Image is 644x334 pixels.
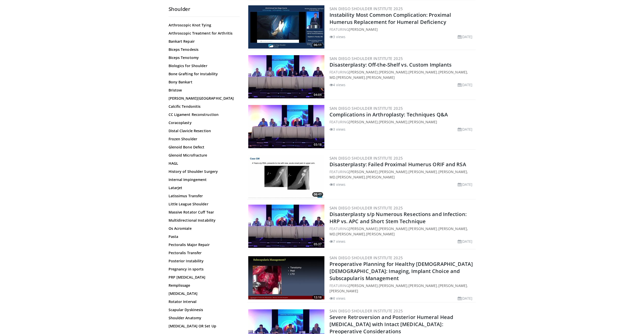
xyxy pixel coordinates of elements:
[248,256,324,299] a: 12:18
[169,104,237,109] a: Calcific Tendonitis
[329,106,403,111] a: San Diego Shoulder Institute 2025
[312,295,323,300] span: 12:18
[349,226,377,231] a: [PERSON_NAME]
[408,169,437,174] a: [PERSON_NAME]
[169,71,237,77] a: Bone Grafting for Instability
[329,6,403,11] a: San Diego Shoulder Institute 2025
[248,105,324,148] a: 03:18
[169,39,237,44] a: Bankart Repair
[169,112,237,117] a: CC Ligament Reconstruction
[366,232,395,236] a: [PERSON_NAME]
[349,283,377,288] a: [PERSON_NAME]
[329,169,475,180] div: FEATURING , , , , ,
[329,239,346,244] li: 7 views
[169,299,237,304] a: Rotator Interval
[329,119,475,125] div: FEATURING , ,
[458,182,473,187] li: [DATE]
[169,267,237,272] a: Pregnancy in sports
[312,142,323,147] span: 03:18
[329,308,403,313] a: San Diego Shoulder Institute 2025
[169,63,237,68] a: Biologics for Shoulder
[248,205,324,248] img: 7b57f22c-5213-4bef-a05f-3dadd91a2327.300x170_q85_crop-smart_upscale.jpg
[458,296,473,301] li: [DATE]
[336,175,365,179] a: [PERSON_NAME]
[329,34,346,39] li: 3 views
[336,232,365,236] a: [PERSON_NAME]
[349,70,377,74] a: [PERSON_NAME]
[329,296,346,301] li: 8 views
[329,161,466,168] a: Disasterplasty: Failed Proximal Humerus ORIF and RSA
[329,156,403,161] a: San Diego Shoulder Institute 2025
[248,256,324,299] img: 1e3fa6c4-6d46-4c55-978d-cd7c6d80cc96.300x170_q85_crop-smart_upscale.jpg
[312,192,323,197] span: 06:43
[329,11,451,25] a: Instability Most Common Complication: Proximal Humerus Replacement for Humeral Deficiency
[379,226,407,231] a: [PERSON_NAME]
[329,69,475,80] div: FEATURING , , , , ,
[169,315,237,321] a: Shoulder Anatomy
[349,119,377,124] a: [PERSON_NAME]
[329,261,473,282] a: Preoperative Planning for Healthy [DEMOGRAPHIC_DATA] [DEMOGRAPHIC_DATA]: Imaging, Implant Choice ...
[169,47,237,52] a: Biceps Tenodesis
[329,182,346,187] li: 8 views
[248,155,324,198] img: a551b802-76a4-4d9e-a489-3cc02d2b4f4c.300x170_q85_crop-smart_upscale.jpg
[169,169,237,174] a: History of Shoulder Surgery
[169,6,240,12] h2: Shoulder
[169,210,237,215] a: Massive Rotator Cuff Tear
[329,255,403,260] a: San Diego Shoulder Institute 2025
[329,283,475,294] div: FEATURING , , , ,
[248,105,324,148] img: 2c0b92f4-1674-4b72-b280-dd869af53119.300x170_q85_crop-smart_upscale.jpg
[349,169,377,174] a: [PERSON_NAME]
[312,93,323,97] span: 04:04
[458,34,473,39] li: [DATE]
[169,55,237,60] a: Biceps Tenotomy
[248,5,324,49] a: 06:11
[329,82,346,87] li: 4 views
[169,283,237,288] a: Remplissage
[408,70,437,74] a: [PERSON_NAME]
[169,177,237,182] a: Internal Impingement
[169,291,237,296] a: [MEDICAL_DATA]
[408,226,437,231] a: [PERSON_NAME]
[169,324,237,329] a: [MEDICAL_DATA] OR Set Up
[169,202,237,207] a: Little League Shoulder
[329,205,403,210] a: San Diego Shoulder Institute 2025
[312,242,323,247] span: 05:37
[408,119,437,124] a: [PERSON_NAME]
[248,55,324,98] a: 04:04
[169,128,237,133] a: Distal Clavicle Resection
[349,27,377,32] a: [PERSON_NAME]
[169,218,237,223] a: Multidirectional Instability
[169,120,237,125] a: Coracoplasty
[379,169,407,174] a: [PERSON_NAME]
[366,75,395,80] a: [PERSON_NAME]
[458,239,473,244] li: [DATE]
[169,161,237,166] a: HAGL
[336,75,365,80] a: [PERSON_NAME]
[329,56,403,61] a: San Diego Shoulder Institute 2025
[366,175,395,179] a: [PERSON_NAME]
[169,145,237,150] a: Glenoid Bone Defect
[169,226,237,231] a: Os Acromiale
[169,31,237,36] a: Arthroscopic Treatment for Arthritis
[169,242,237,247] a: Pectoralis Major Repair
[248,5,324,49] img: 84e9c479-ed10-4789-9a5f-6525c0c06fff.300x170_q85_crop-smart_upscale.jpg
[329,226,475,237] div: FEATURING , , , , ,
[169,259,237,264] a: Posterior Instability
[169,234,237,239] a: Pasta
[248,205,324,248] a: 05:37
[379,119,407,124] a: [PERSON_NAME]
[458,127,473,132] li: [DATE]
[169,80,237,85] a: Bony Bankart
[329,127,346,132] li: 3 views
[169,185,237,190] a: Latarjet
[329,111,448,118] a: Complications in Arthroplasty: Techniques Q&A
[379,283,407,288] a: [PERSON_NAME]
[329,211,467,225] a: Disasterplasty s/p Numerous Resections and Infection: HRP vs. APC and Short Stem Technique
[458,82,473,87] li: [DATE]
[329,27,475,32] div: FEATURING
[312,43,323,47] span: 06:11
[408,283,437,288] a: [PERSON_NAME]
[248,155,324,198] a: 06:43
[169,23,237,28] a: Arthroscopic Knot Tying
[169,193,237,199] a: Latissimus Transfer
